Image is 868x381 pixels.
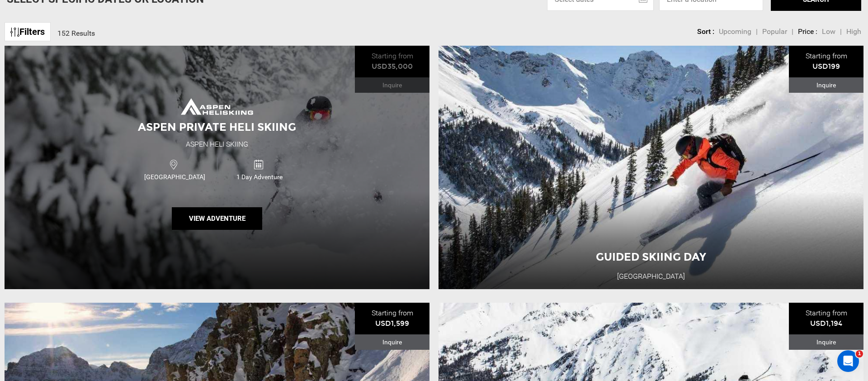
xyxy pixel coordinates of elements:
[5,22,51,42] a: Filters
[719,27,751,36] span: Upcoming
[756,27,758,37] li: |
[846,27,861,36] span: High
[132,172,217,181] span: [GEOGRAPHIC_DATA]
[181,98,253,114] img: images
[822,27,835,36] span: Low
[792,27,793,37] li: |
[840,27,842,37] li: |
[138,120,296,133] span: Aspen Private Heli Skiing
[217,172,302,181] span: 1 Day Adventure
[10,28,19,37] img: btn-icon.svg
[798,27,817,37] li: Price :
[837,350,859,372] iframe: Intercom live chat
[856,350,863,357] span: 1
[186,139,248,150] div: Aspen Heli Skiing
[57,29,95,38] span: 152 Results
[762,27,787,36] span: Popular
[172,207,262,230] button: View Adventure
[697,27,714,37] li: Sort :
